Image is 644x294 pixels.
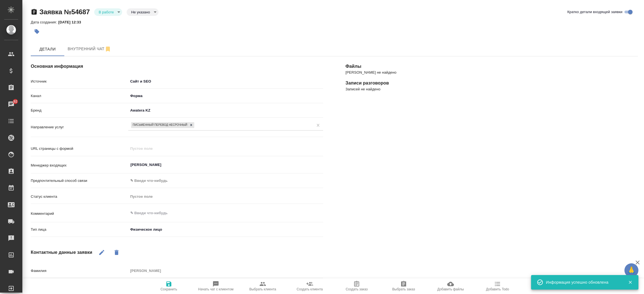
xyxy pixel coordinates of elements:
[31,249,92,256] h4: Контактные данные заявки
[345,86,638,92] p: Записей не найдено
[486,287,509,291] span: Добавить Todo
[34,46,61,53] span: Детали
[128,225,258,234] div: Физическое лицо
[286,278,333,294] button: Создать клиента
[31,79,128,84] p: Источник
[31,178,128,184] p: Предпочтительный способ связи
[624,263,638,277] button: 🙏
[346,287,368,291] span: Создать заказ
[198,287,233,291] span: Начать чат с клиентом
[95,246,108,259] button: Редактировать
[128,267,323,275] input: Пустое поле
[31,93,128,99] p: Канал
[31,9,37,15] button: Скопировать ссылку
[239,278,286,294] button: Выбрать клиента
[129,10,151,15] button: Не указано
[128,144,323,153] input: Пустое поле
[94,8,122,16] div: В работе
[39,8,90,16] a: Заявка №54687
[58,20,85,24] p: [DATE] 12:33
[128,106,323,115] div: Awatera KZ
[130,178,316,184] div: ✎ Введи что-нибудь
[320,164,321,165] button: Open
[192,278,239,294] button: Начать чат с клиентом
[128,91,323,101] div: Форма
[31,20,58,24] p: Дата создания:
[345,80,638,86] h4: Записи разговоров
[427,278,474,294] button: Добавить файлы
[437,287,464,291] span: Добавить файлы
[249,287,276,291] span: Выбрать клиента
[68,45,111,52] span: Внутренний чат
[31,108,128,113] p: Бренд
[10,99,21,104] span: 92
[128,176,323,185] div: ✎ Введи что-нибудь
[1,97,21,111] a: 92
[474,278,521,294] button: Добавить Todo
[297,287,323,291] span: Создать клиента
[130,194,316,199] div: Пустое поле
[31,268,128,274] p: Фамилия
[31,146,128,151] p: URL страницы с формой
[128,77,323,86] div: Сайт и SEO
[31,227,128,232] p: Тип лица
[127,8,158,16] div: В работе
[546,279,620,285] div: Информация успешно обновлена
[31,25,43,38] button: Добавить тэг
[105,46,111,52] svg: Отписаться
[345,70,638,75] p: [PERSON_NAME] не найдено
[627,264,636,276] span: 🙏
[31,124,128,130] p: Направление услуг
[31,63,323,70] h4: Основная информация
[392,287,415,291] span: Выбрать заказ
[160,287,177,291] span: Сохранить
[145,278,192,294] button: Сохранить
[128,192,323,201] div: Пустое поле
[31,211,128,216] p: Комментарий
[31,194,128,199] p: Статус клиента
[97,10,115,15] button: В работе
[131,122,188,128] div: Письменный перевод несрочный
[567,9,622,15] span: Кратко детали входящей заявки
[110,246,123,259] button: Удалить
[31,163,128,168] p: Менеджер входящих
[333,278,380,294] button: Создать заказ
[380,278,427,294] button: Выбрать заказ
[624,280,636,285] button: Закрыть
[345,63,638,70] h4: Файлы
